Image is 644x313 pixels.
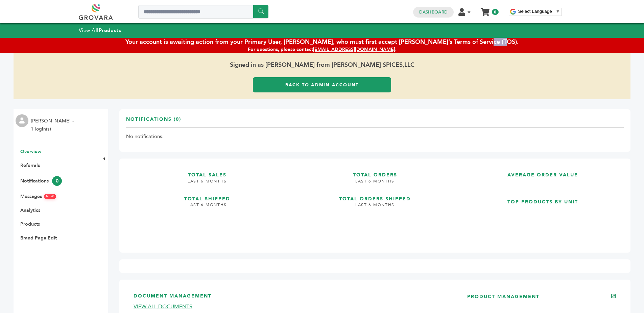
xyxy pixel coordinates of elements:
[126,165,288,178] h3: TOTAL SALES
[313,46,395,53] a: [EMAIL_ADDRESS][DOMAIN_NAME]
[20,235,57,241] a: Brand Page Edit
[44,194,56,199] span: NEW
[294,165,456,178] h3: TOTAL ORDERS
[20,178,62,184] a: Notifications0
[419,9,448,15] a: Dashboard
[481,6,489,13] a: My Cart
[518,9,560,14] a: Select Language​
[253,77,391,92] a: Back to Admin Account
[20,207,40,214] a: Analytics
[20,162,40,169] a: Referrals
[134,303,192,310] a: VIEW ALL DOCUMENTS
[294,189,456,202] h3: TOTAL ORDERS SHIPPED
[554,9,554,14] span: ​
[461,165,624,187] a: AVERAGE ORDER VALUE
[79,27,121,34] a: View AllProducts
[20,148,41,155] a: Overview
[294,165,456,240] a: TOTAL ORDERS LAST 6 MONTHS TOTAL ORDERS SHIPPED LAST 6 MONTHS
[20,193,56,200] a: MessagesNEW
[134,293,447,303] h3: DOCUMENT MANAGEMENT
[294,178,456,189] h4: LAST 6 MONTHS
[126,202,288,213] h4: LAST 6 MONTHS
[294,202,456,213] h4: LAST 6 MONTHS
[126,128,624,145] td: No notifications.
[467,293,540,300] a: PRODUCT MANAGEMENT
[518,9,552,14] span: Select Language
[492,9,498,15] span: 0
[20,221,40,227] a: Products
[461,192,624,205] h3: TOP PRODUCTS BY UNIT
[52,176,62,186] span: 0
[461,192,624,240] a: TOP PRODUCTS BY UNIT
[16,114,28,127] img: profile.png
[126,189,288,202] h3: TOTAL SHIPPED
[14,53,630,77] span: Signed in as [PERSON_NAME] from [PERSON_NAME] SPICES,LLC
[126,178,288,189] h4: LAST 6 MONTHS
[138,5,268,19] input: Search a product or brand...
[461,165,624,178] h3: AVERAGE ORDER VALUE
[31,117,75,133] li: [PERSON_NAME] - 1 login(s)
[126,165,288,240] a: TOTAL SALES LAST 6 MONTHS TOTAL SHIPPED LAST 6 MONTHS
[126,116,181,128] h3: Notifications (0)
[99,27,121,34] strong: Products
[556,9,560,14] span: ▼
